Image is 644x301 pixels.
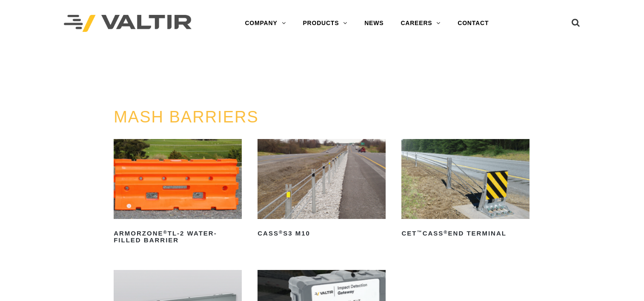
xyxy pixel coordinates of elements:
a: ArmorZone®TL-2 Water-Filled Barrier [114,139,242,247]
h2: CASS S3 M10 [258,227,386,240]
a: CASS®S3 M10 [258,139,386,240]
sup: ™ [417,230,422,235]
a: NEWS [356,15,392,32]
sup: ® [279,230,283,235]
a: CAREERS [392,15,449,32]
h2: ArmorZone TL-2 Water-Filled Barrier [114,227,242,247]
a: PRODUCTS [294,15,356,32]
h2: CET CASS End Terminal [401,227,530,240]
a: MASH BARRIERS [114,108,259,126]
a: CET™CASS®End Terminal [401,139,530,240]
sup: ® [444,230,448,235]
a: CONTACT [449,15,497,32]
sup: ® [163,230,167,235]
a: COMPANY [236,15,294,32]
img: Valtir [64,15,192,32]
